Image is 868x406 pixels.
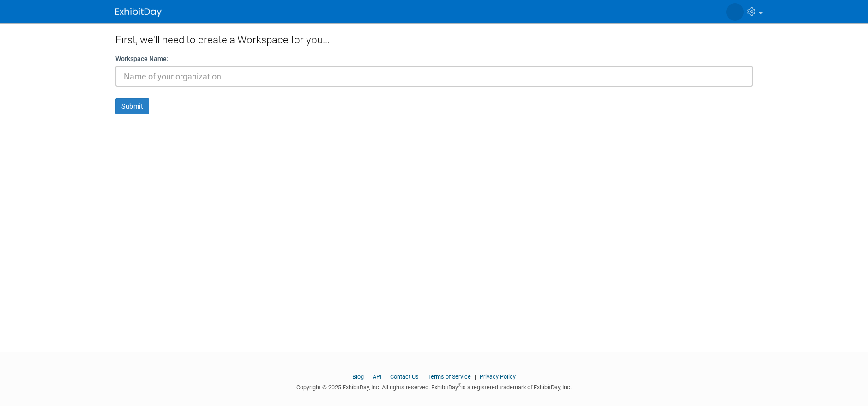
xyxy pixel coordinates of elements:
span: | [420,373,426,380]
button: Submit [115,98,149,114]
a: Contact Us [390,373,419,380]
sup: ® [458,383,461,388]
label: Workspace Name: [115,54,169,63]
span: | [472,373,478,380]
img: Katrina Salka [726,3,744,21]
a: Blog [352,373,364,380]
span: | [383,373,389,380]
span: | [365,373,371,380]
a: Terms of Service [428,373,471,380]
img: ExhibitDay [115,8,162,17]
div: First, we'll need to create a Workspace for you... [115,23,753,54]
a: API [373,373,381,380]
input: Name of your organization [115,66,753,87]
a: Privacy Policy [480,373,516,380]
